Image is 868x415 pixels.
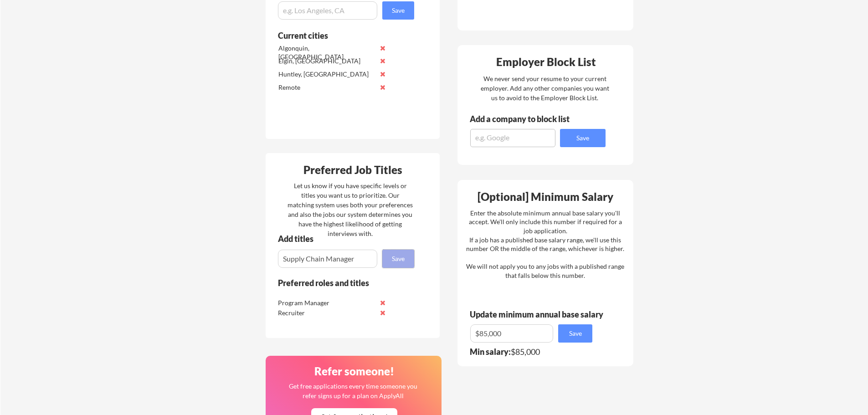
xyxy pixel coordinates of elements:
[560,129,606,147] button: Save
[278,70,375,79] div: Huntley, [GEOGRAPHIC_DATA]
[278,44,375,61] div: Algonquin, [GEOGRAPHIC_DATA]
[278,31,404,40] div: Current cities
[480,74,610,102] div: We never send your resume to your current employer. Add any other companies you want us to avoid ...
[470,310,606,318] div: Update minimum annual base salary
[278,250,377,268] input: E.g. Senior Product Manager
[470,324,553,343] input: E.g. $100,000
[278,56,375,66] div: Elgin, [GEOGRAPHIC_DATA]
[278,1,377,20] input: e.g. Los Angeles, CA
[382,1,414,20] button: Save
[278,83,375,92] div: Remote
[461,56,631,67] div: Employer Block List
[288,181,413,238] div: Let us know if you have specific levels or titles you want us to prioritize. Our matching system ...
[278,235,406,243] div: Add titles
[461,191,630,202] div: [Optional] Minimum Salary
[288,381,418,400] div: Get free applications every time someone you refer signs up for a plan on ApplyAll
[278,298,374,307] div: Program Manager
[470,348,598,356] div: $85,000
[269,366,439,377] div: Refer someone!
[278,308,374,318] div: Recruiter
[382,250,414,268] button: Save
[278,279,402,287] div: Preferred roles and titles
[470,347,511,357] strong: Min salary:
[466,209,624,280] div: Enter the absolute minimum annual base salary you'll accept. We'll only include this number if re...
[268,164,437,175] div: Preferred Job Titles
[470,115,584,123] div: Add a company to block list
[558,324,592,343] button: Save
